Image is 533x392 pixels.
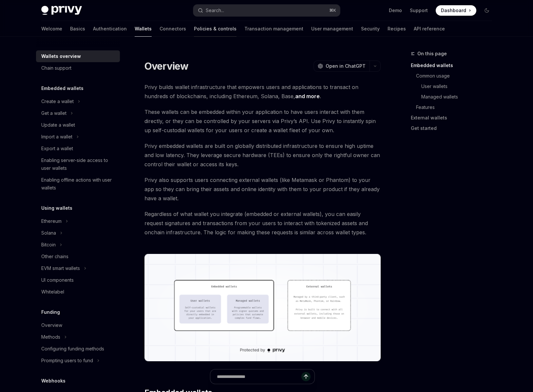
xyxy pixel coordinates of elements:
[411,92,497,102] a: Managed wallets
[206,7,224,14] div: Search...
[36,251,120,262] a: Other chains
[41,276,74,284] div: UI components
[36,274,120,286] a: UI components
[36,319,120,331] a: Overview
[41,145,73,152] div: Export a wallet
[41,333,60,341] div: Methods
[41,377,66,385] h5: Webhooks
[135,21,152,37] a: Wallets
[411,113,497,123] a: External wallets
[41,64,71,72] div: Chain support
[41,52,81,60] div: Wallets overview
[144,82,381,101] span: Privy builds wallet infrastructure that empowers users and applications to transact on hundreds o...
[144,141,381,169] span: Privy embedded wallets are built on globally distributed infrastructure to ensure high uptime and...
[36,107,120,119] button: Toggle Get a wallet section
[41,217,62,225] div: Ethereum
[41,84,84,92] h5: Embedded wallets
[326,63,366,69] span: Open in ChatGPT
[329,8,336,13] span: ⌘ K
[36,343,120,355] a: Configuring funding methods
[411,123,497,134] a: Get started
[410,7,428,14] a: Support
[41,321,62,329] div: Overview
[417,50,447,58] span: On this page
[41,264,80,272] div: EVM smart wallets
[41,109,67,117] div: Get a wallet
[144,60,189,72] h1: Overview
[41,357,93,365] div: Prompting users to fund
[41,288,64,296] div: Whitelabel
[93,21,127,37] a: Authentication
[414,21,445,37] a: API reference
[244,21,303,37] a: Transaction management
[41,204,72,212] h5: Using wallets
[70,21,85,37] a: Basics
[411,81,497,92] a: User wallets
[41,345,104,353] div: Configuring funding methods
[36,96,120,107] button: Toggle Create a wallet section
[194,21,237,37] a: Policies & controls
[41,241,56,249] div: Bitcoin
[36,239,120,251] button: Toggle Bitcoin section
[436,5,476,16] a: Dashboard
[144,209,381,237] span: Regardless of what wallet you integrate (embedded or external wallets), you can easily request si...
[41,308,60,316] h5: Funding
[36,227,120,239] button: Toggle Solana section
[41,121,75,129] div: Update a wallet
[41,229,56,237] div: Solana
[441,7,466,14] span: Dashboard
[389,7,402,14] a: Demo
[36,154,120,174] a: Enabling server-side access to user wallets
[41,6,82,15] img: dark logo
[36,286,120,298] a: Whitelabel
[482,5,492,16] button: Toggle dark mode
[41,156,116,172] div: Enabling server-side access to user wallets
[41,98,74,105] div: Create a wallet
[411,60,497,71] a: Embedded wallets
[301,372,311,381] button: Send message
[217,369,301,384] input: Ask a question...
[36,119,120,131] a: Update a wallet
[388,21,406,37] a: Recipes
[311,21,353,37] a: User management
[41,21,62,37] a: Welcome
[361,21,380,37] a: Security
[144,175,381,203] span: Privy also supports users connecting external wallets (like Metamask or Phantom) to your app so t...
[295,93,320,100] a: and more
[36,62,120,74] a: Chain support
[41,253,68,260] div: Other chains
[160,21,186,37] a: Connectors
[36,143,120,154] a: Export a wallet
[36,131,120,143] button: Toggle Import a wallet section
[36,355,120,366] button: Toggle Prompting users to fund section
[36,262,120,274] button: Toggle EVM smart wallets section
[36,331,120,343] button: Toggle Methods section
[314,61,370,72] button: Open in ChatGPT
[144,254,381,361] img: images/walletoverview.png
[411,102,497,113] a: Features
[36,50,120,62] a: Wallets overview
[36,174,120,194] a: Enabling offline actions with user wallets
[41,133,72,141] div: Import a wallet
[193,5,340,16] button: Open search
[411,71,497,81] a: Common usage
[144,107,381,135] span: These wallets can be embedded within your application to have users interact with them directly, ...
[36,215,120,227] button: Toggle Ethereum section
[41,176,116,192] div: Enabling offline actions with user wallets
